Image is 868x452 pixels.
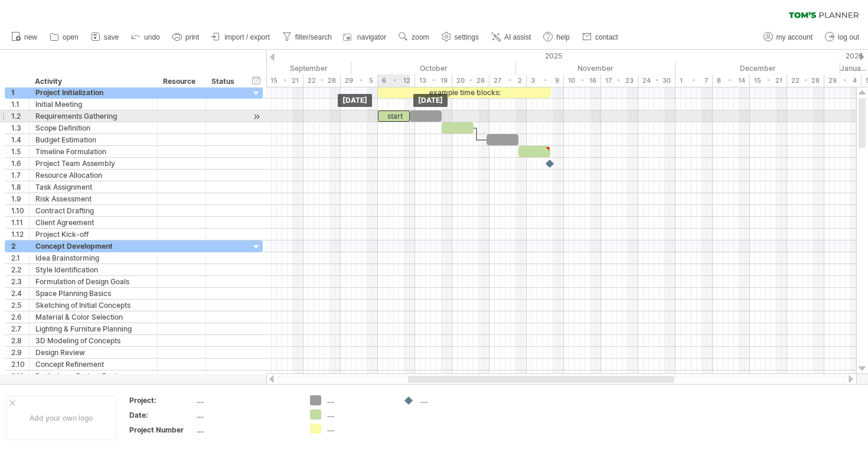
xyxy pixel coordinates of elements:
[211,76,237,87] div: Status
[88,30,122,45] a: save
[192,62,351,74] div: September 2025
[824,74,862,87] div: 29 - 4
[35,229,151,240] div: Project Kick-off
[104,33,119,41] span: save
[11,158,29,169] div: 1.6
[516,62,676,74] div: November 2025
[11,347,29,358] div: 2.9
[11,110,29,122] div: 1.2
[163,76,199,87] div: Resource
[527,74,564,87] div: 3 - 9
[11,146,29,157] div: 1.5
[776,33,812,41] span: my account
[304,74,341,87] div: 22 - 28
[35,370,151,382] div: Preliminary Budget Review
[11,264,29,275] div: 2.2
[144,33,160,41] span: undo
[11,300,29,311] div: 2.5
[35,76,151,87] div: Activity
[11,122,29,134] div: 1.3
[396,30,432,45] a: zoom
[11,311,29,323] div: 2.6
[351,62,516,74] div: October 2025
[35,264,151,275] div: Style Identification
[787,74,824,87] div: 22 - 28
[266,74,304,87] div: 15 - 21
[750,74,787,87] div: 15 - 21
[35,99,151,110] div: Initial Meeting
[295,33,332,41] span: filter/search
[129,410,194,420] div: Date:
[11,134,29,145] div: 1.4
[35,217,151,228] div: Client Agreement
[11,99,29,110] div: 1.1
[35,323,151,334] div: Lighting & Furniture Planning
[327,424,391,434] div: ....
[412,33,429,41] span: zoom
[35,134,151,145] div: Budget Estimation
[504,33,531,41] span: AI assist
[439,30,482,45] a: settings
[11,288,29,299] div: 2.4
[378,87,551,98] div: example time blocks:
[413,94,448,107] div: [DATE]
[129,425,194,435] div: Project Number
[378,110,410,122] div: start
[540,30,573,45] a: help
[595,33,618,41] span: contact
[185,33,199,41] span: print
[35,335,151,346] div: 3D Modeling of Concepts
[35,158,151,169] div: Project Team Assembly
[638,74,676,87] div: 24 - 30
[11,335,29,346] div: 2.8
[11,217,29,228] div: 1.11
[327,409,391,420] div: ....
[128,30,164,45] a: undo
[415,74,452,87] div: 13 - 19
[169,30,203,45] a: print
[35,181,151,193] div: Task Assignment
[6,396,116,440] div: Add your own logo
[35,170,151,181] div: Resource Allocation
[455,33,479,41] span: settings
[35,87,151,98] div: Project Initialization
[208,30,273,45] a: import / export
[601,74,638,87] div: 17 - 23
[420,395,485,405] div: ....
[327,395,391,405] div: ....
[35,359,151,370] div: Concept Refinement
[338,94,372,107] div: [DATE]
[35,276,151,287] div: Formulation of Design Goals
[11,229,29,240] div: 1.12
[378,74,415,87] div: 6 - 12
[452,74,490,87] div: 20 - 26
[676,62,840,74] div: December 2025
[35,347,151,358] div: Design Review
[279,30,335,45] a: filter/search
[197,395,296,405] div: ....
[11,359,29,370] div: 2.10
[47,30,82,45] a: open
[63,33,79,41] span: open
[35,193,151,204] div: Risk Assessment
[224,33,270,41] span: import / export
[35,146,151,157] div: Timeline Formulation
[11,170,29,181] div: 1.7
[11,276,29,287] div: 2.3
[8,30,41,45] a: new
[251,110,262,123] div: scroll to activity
[35,205,151,216] div: Contract Drafting
[197,425,296,435] div: ....
[11,240,29,252] div: 2
[11,87,29,98] div: 1
[11,323,29,334] div: 2.7
[488,30,534,45] a: AI assist
[11,252,29,264] div: 2.1
[838,33,859,41] span: log out
[197,410,296,420] div: ....
[35,252,151,264] div: Idea Brainstorming
[35,300,151,311] div: Sketching of Initial Concepts
[490,74,527,87] div: 27 - 2
[35,311,151,323] div: Material & Color Selection
[35,110,151,122] div: Requirements Gathering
